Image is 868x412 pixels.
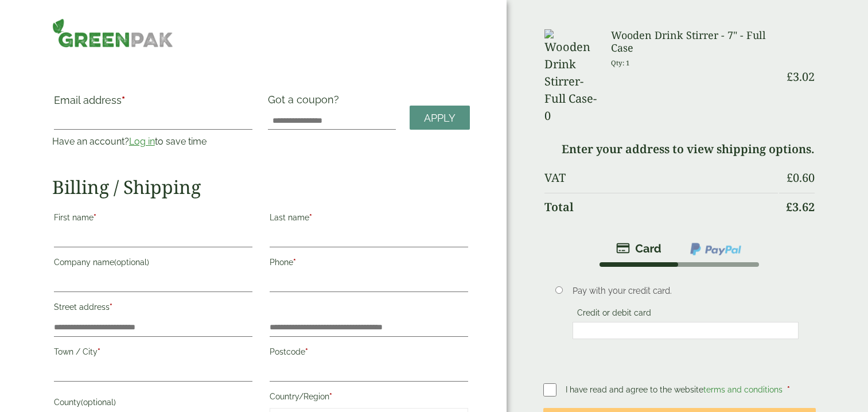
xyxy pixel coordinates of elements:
[54,95,252,111] label: Email address
[786,199,792,215] span: £
[616,242,661,255] img: stripe.png
[305,347,308,356] abbr: required
[787,69,815,84] bdi: 3.02
[786,199,815,215] bdi: 3.62
[787,170,815,185] bdi: 0.60
[573,285,798,297] p: Pay with your credit card.
[544,135,815,163] td: Enter your address to view shipping options.
[52,135,254,149] p: Have an account? to save time
[573,308,656,321] label: Credit or debit card
[268,94,344,111] label: Got a coupon?
[94,213,96,222] abbr: required
[787,69,793,84] span: £
[576,325,795,336] iframe: Secure payment input frame
[293,258,296,267] abbr: required
[787,385,790,394] abbr: required
[110,302,112,312] abbr: required
[270,209,468,229] label: Last name
[703,385,783,394] a: terms and conditions
[611,59,630,67] small: Qty: 1
[270,388,468,408] label: Country/Region
[54,254,252,274] label: Company name
[309,213,312,222] abbr: required
[566,385,785,394] span: I have read and agree to the website
[544,193,779,221] th: Total
[114,258,149,267] span: (optional)
[54,344,252,363] label: Town / City
[270,254,468,274] label: Phone
[54,299,252,318] label: Street address
[787,170,793,185] span: £
[122,94,125,106] abbr: required
[611,29,778,54] h3: Wooden Drink Stirrer - 7" - Full Case
[689,242,742,256] img: ppcp-gateway.png
[98,347,100,356] abbr: required
[329,392,332,401] abbr: required
[544,164,779,192] th: VAT
[270,344,468,363] label: Postcode
[54,209,252,229] label: First name
[81,398,116,407] span: (optional)
[129,136,155,147] a: Log in
[410,106,470,130] a: Apply
[52,176,470,198] h2: Billing / Shipping
[544,29,598,125] img: Wooden Drink Stirrer-Full Case-0
[424,112,456,125] span: Apply
[52,18,173,48] img: GreenPak Supplies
